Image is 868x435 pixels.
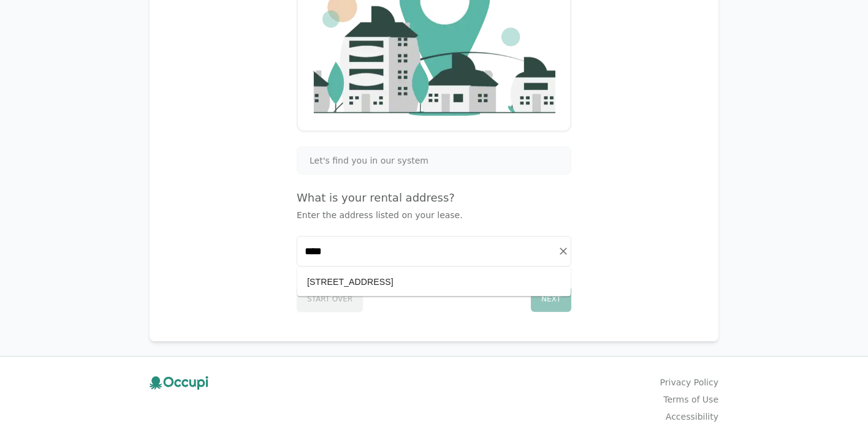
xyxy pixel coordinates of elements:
[297,236,571,266] input: Start typing...
[663,393,718,406] a: Terms of Use
[660,376,718,388] a: Privacy Policy
[310,154,428,167] span: Let's find you in our system
[666,410,718,423] a: Accessibility
[555,243,572,260] button: Clear
[297,189,571,206] h4: What is your rental address?
[297,209,571,221] p: Enter the address listed on your lease.
[297,272,571,292] li: [STREET_ADDRESS]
